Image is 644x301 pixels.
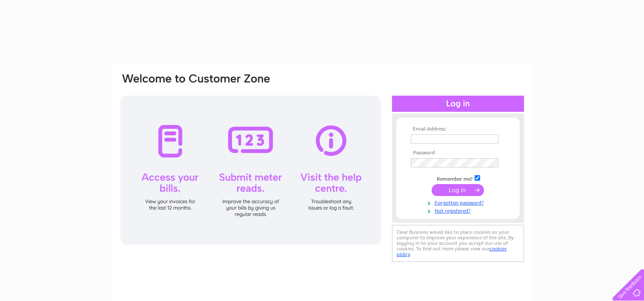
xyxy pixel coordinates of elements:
[411,198,507,206] a: Forgotten password?
[432,184,484,196] input: Submit
[411,206,507,214] a: Not registered?
[397,246,507,257] a: cookies policy
[392,225,524,262] div: Clear Business would like to place cookies on your computer to improve your experience of the sit...
[409,150,507,156] th: Password:
[409,174,507,182] td: Remember me?
[409,126,507,132] th: Email Address:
